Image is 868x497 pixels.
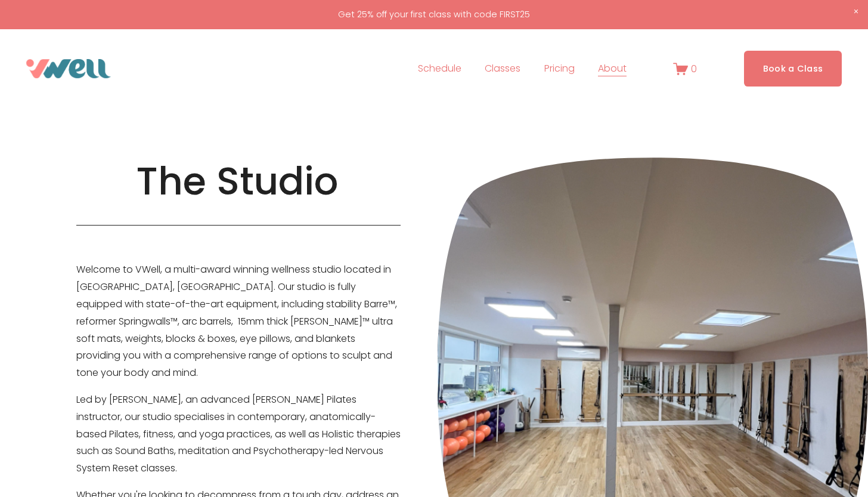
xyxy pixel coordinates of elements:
[76,261,401,382] p: Welcome to VWell, a multi-award winning wellness studio located in [GEOGRAPHIC_DATA], [GEOGRAPHIC...
[485,59,520,78] a: folder dropdown
[744,51,842,86] a: Book a Class
[485,60,520,78] span: Classes
[418,59,461,78] a: Schedule
[598,59,627,78] a: folder dropdown
[598,60,627,78] span: About
[673,61,697,76] a: 0 items in cart
[76,391,401,477] p: Led by [PERSON_NAME], an advanced [PERSON_NAME] Pilates instructor, our studio specialises in con...
[691,62,697,76] span: 0
[544,59,575,78] a: Pricing
[26,59,111,78] img: VWell
[137,158,340,205] h1: The Studio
